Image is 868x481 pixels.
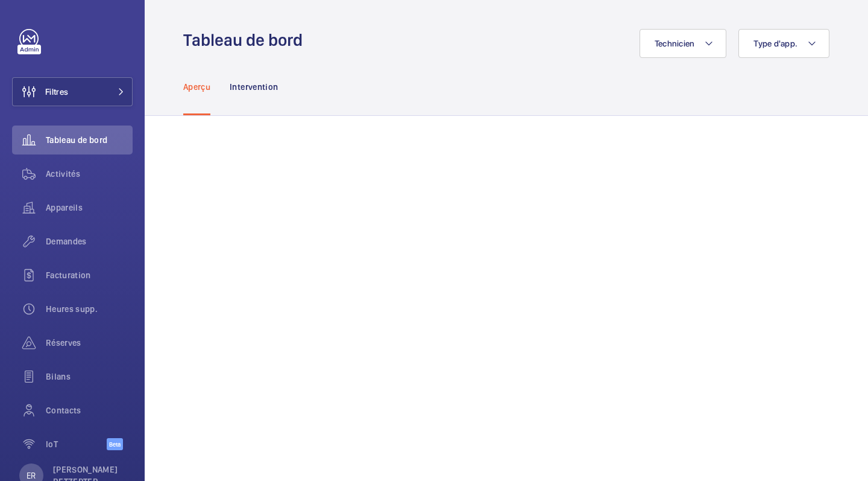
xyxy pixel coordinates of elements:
[640,29,727,58] button: Technicien
[46,438,107,450] span: IoT
[46,269,133,281] span: Facturation
[45,86,68,98] span: Filtres
[753,39,797,48] span: Type d'app.
[183,81,210,93] p: Aperçu
[46,168,133,180] span: Activités
[46,303,133,315] span: Heures supp.
[655,39,695,48] span: Technicien
[183,29,310,51] h1: Tableau de bord
[107,438,123,450] span: Beta
[46,134,133,146] span: Tableau de bord
[12,77,133,106] button: Filtres
[46,404,133,416] span: Contacts
[738,29,829,58] button: Type d'app.
[46,371,133,383] span: Bilans
[46,235,133,247] span: Demandes
[230,81,278,93] p: Intervention
[46,337,133,349] span: Réserves
[46,202,133,214] span: Appareils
